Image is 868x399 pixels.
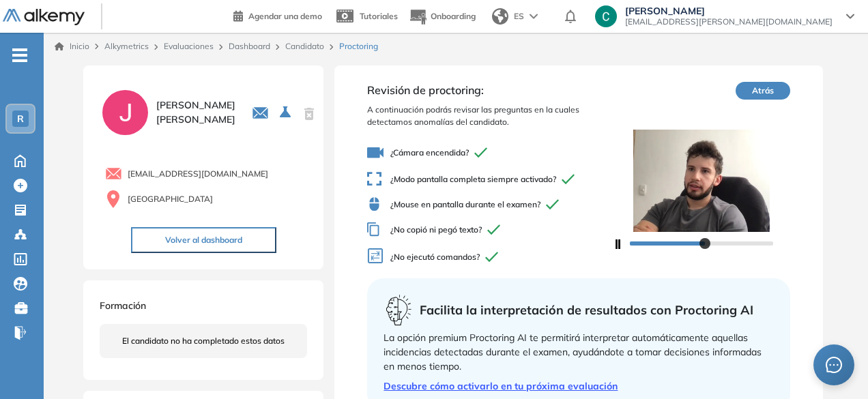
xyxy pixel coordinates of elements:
[274,100,299,125] button: Seleccione la evaluación activa
[409,2,476,31] button: Onboarding
[360,11,398,21] span: Tutoriales
[367,172,612,186] span: ¿Modo pantalla completa siempre activado?
[530,14,538,19] img: arrow
[367,197,612,211] span: ¿Mouse en pantalla durante el examen?
[128,193,213,205] span: [GEOGRAPHIC_DATA]
[514,10,524,23] span: ES
[233,7,322,23] a: Agendar una demo
[131,227,276,253] button: Volver al dashboard
[826,357,842,373] span: message
[164,41,214,51] a: Evaluaciones
[285,41,324,51] a: Candidato
[55,40,89,53] a: Inicio
[100,87,150,138] img: PROFILE_MENU_LOGO_USER
[12,54,27,57] i: -
[367,104,612,128] span: A continuación podrás revisar las preguntas en la cuales detectamos anomalías del candidato.
[367,145,612,161] span: ¿Cámara encendida?
[3,9,85,26] img: Logo
[384,379,773,394] a: Descubre cómo activarlo en tu próxima evaluación
[736,82,790,100] button: Atrás
[122,335,285,347] span: El candidato no ha completado estos datos
[100,299,146,312] span: Formación
[17,113,24,124] span: R
[420,301,753,319] span: Facilita la interpretación de resultados con Proctoring AI
[367,222,612,237] span: ¿No copió ni pegó texto?
[229,41,270,51] a: Dashboard
[492,8,508,25] img: world
[625,16,833,27] span: [EMAIL_ADDRESS][PERSON_NAME][DOMAIN_NAME]
[339,40,378,53] span: Proctoring
[384,331,773,374] div: La opción premium Proctoring AI te permitirá interpretar automáticamente aquellas incidencias det...
[431,11,476,21] span: Onboarding
[128,168,268,180] span: [EMAIL_ADDRESS][DOMAIN_NAME]
[248,11,322,21] span: Agendar una demo
[156,98,235,127] span: [PERSON_NAME] [PERSON_NAME]
[367,82,612,98] span: Revisión de proctoring:
[104,41,149,51] span: Alkymetrics
[625,5,833,16] span: [PERSON_NAME]
[367,248,612,267] span: ¿No ejecutó comandos?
